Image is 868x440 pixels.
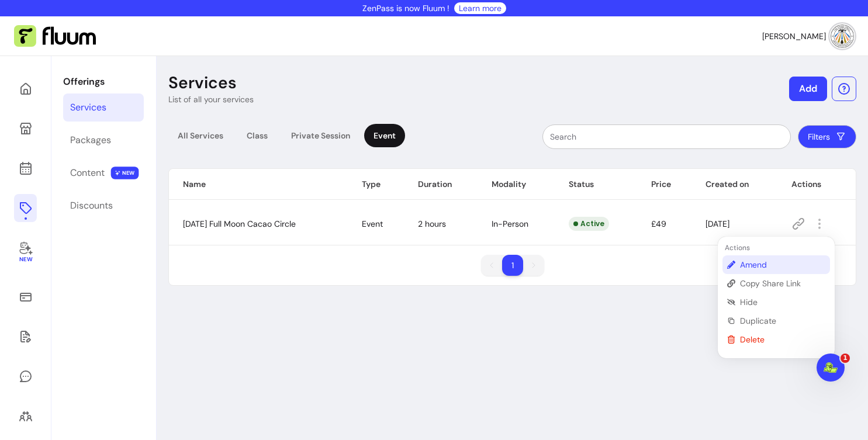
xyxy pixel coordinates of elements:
[762,30,826,42] span: [PERSON_NAME]
[722,243,750,252] span: Actions
[237,124,277,147] div: Class
[817,354,845,382] iframe: Intercom live chat
[569,217,609,231] div: Active
[14,283,37,311] a: Sales
[475,249,550,282] nav: pagination navigation
[14,25,96,47] img: Fluum Logo
[63,93,144,122] a: Services
[362,2,449,14] p: ZenPass is now Fluum !
[478,169,555,200] th: Modality
[637,169,692,200] th: Price
[70,199,113,213] div: Discounts
[183,219,296,229] span: [DATE] Full Moon Cacao Circle
[362,219,383,229] span: Event
[740,334,825,345] span: Delete
[111,167,139,179] span: NEW
[777,169,856,200] th: Actions
[789,77,827,101] button: Add
[550,131,783,143] input: Search
[831,25,854,48] img: avatar
[492,219,528,229] span: In-Person
[14,154,37,182] a: Calendar
[70,166,105,180] div: Content
[168,72,237,93] p: Services
[63,192,144,220] a: Discounts
[364,124,405,147] div: Event
[70,133,111,147] div: Packages
[168,124,233,147] div: All Services
[14,402,37,430] a: Clients
[63,75,144,89] p: Offerings
[418,219,446,229] span: 2 hours
[70,101,106,115] div: Services
[740,315,825,327] span: Duplicate
[502,255,523,276] li: pagination item 1 active
[14,75,37,103] a: Home
[14,234,37,271] a: My Co-Founder
[348,169,404,200] th: Type
[404,169,478,200] th: Duration
[14,323,37,351] a: Waivers
[459,2,502,14] a: Learn more
[282,124,359,147] div: Private Session
[14,115,37,143] a: My Page
[14,362,37,390] a: My Messages
[691,169,777,200] th: Created on
[706,219,729,229] span: [DATE]
[14,194,37,222] a: Offerings
[168,93,254,105] p: List of all your services
[19,256,32,264] span: New
[63,159,144,187] a: Content
[169,169,348,200] th: Name
[798,125,856,148] button: Filters
[651,219,666,229] span: £49
[841,354,850,363] span: 1
[555,169,637,200] th: Status
[63,126,144,154] a: Packages
[740,296,825,308] span: Hide
[740,278,825,289] span: Copy Share Link
[740,259,825,271] span: Amend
